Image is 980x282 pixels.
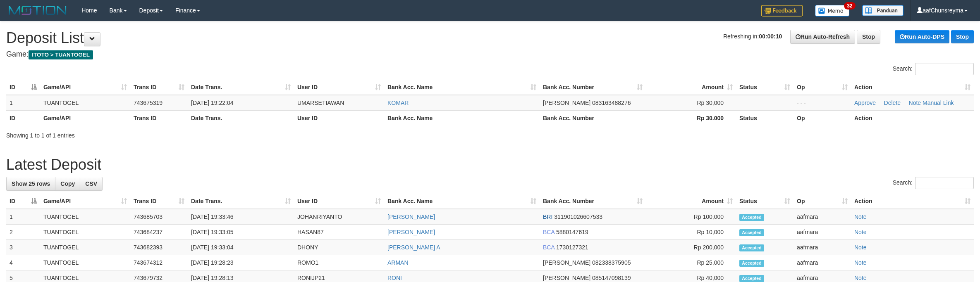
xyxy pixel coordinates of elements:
th: User ID: activate to sort column ascending [294,80,384,95]
label: Search: [893,63,974,75]
td: aafmara [794,240,851,255]
th: Status: activate to sort column ascending [736,194,794,209]
span: 743675319 [134,100,163,106]
td: 743682393 [130,240,188,255]
td: Rp 200,000 [646,240,736,255]
a: Stop [951,30,974,43]
td: TUANTOGEL [40,240,130,255]
td: Rp 10,000 [646,225,736,240]
a: Note [854,229,867,235]
a: Note [854,244,867,251]
span: Copy 082338375905 to clipboard [592,259,631,266]
h1: Deposit List [6,30,974,46]
span: Copy 1730127321 to clipboard [556,244,588,251]
span: [DATE] 19:22:04 [191,100,233,106]
td: 1 [6,209,40,225]
span: Copy 311901026607533 to clipboard [554,213,602,220]
img: MOTION_logo.png [6,4,69,17]
td: [DATE] 19:33:05 [188,225,294,240]
th: User ID [294,110,384,126]
input: Search: [915,63,974,75]
td: 3 [6,240,40,255]
td: TUANTOGEL [40,95,130,111]
a: RONI [387,275,402,281]
span: Rp 30,000 [697,100,724,106]
td: ROMO1 [294,255,384,270]
td: 743685703 [130,209,188,225]
a: ARMAN [387,259,409,266]
a: CSV [80,177,103,191]
th: Date Trans.: activate to sort column ascending [188,194,294,209]
th: Op: activate to sort column ascending [794,194,851,209]
th: Amount: activate to sort column ascending [646,80,736,95]
a: [PERSON_NAME] A [387,244,440,251]
td: - - - [794,95,851,111]
th: Trans ID: activate to sort column ascending [130,80,188,95]
span: Accepted [739,275,764,282]
th: Trans ID [130,110,188,126]
a: [PERSON_NAME] [387,229,435,235]
td: [DATE] 19:33:04 [188,240,294,255]
span: Accepted [739,214,764,221]
td: aafmara [794,225,851,240]
th: Date Trans. [188,110,294,126]
input: Search: [915,177,974,189]
td: TUANTOGEL [40,209,130,225]
td: 1 [6,95,40,111]
span: [PERSON_NAME] [543,275,590,281]
th: Bank Acc. Name [384,110,540,126]
th: ID [6,110,40,126]
span: Copy 085147098139 to clipboard [592,275,631,281]
a: Stop [857,30,880,44]
img: panduan.png [862,5,904,16]
th: Action: activate to sort column ascending [851,80,974,95]
label: Search: [893,177,974,189]
a: Show 25 rows [6,177,55,191]
h4: Game: [6,50,974,59]
img: Feedback.jpg [761,5,803,17]
span: Show 25 rows [12,180,50,187]
a: Note [854,275,867,281]
td: aafmara [794,255,851,270]
span: BCA [543,244,555,251]
th: Op [794,110,851,126]
a: Run Auto-Refresh [790,30,855,44]
th: Trans ID: activate to sort column ascending [130,194,188,209]
span: BCA [543,229,555,235]
th: Amount: activate to sort column ascending [646,194,736,209]
th: Action: activate to sort column ascending [851,194,974,209]
th: Bank Acc. Name: activate to sort column ascending [384,80,540,95]
th: User ID: activate to sort column ascending [294,194,384,209]
td: 4 [6,255,40,270]
td: 743684237 [130,225,188,240]
a: Note [909,100,921,106]
a: Copy [55,177,80,191]
div: Showing 1 to 1 of 1 entries [6,128,402,140]
span: CSV [85,180,97,187]
th: Game/API: activate to sort column ascending [40,80,130,95]
td: Rp 100,000 [646,209,736,225]
a: Manual Link [923,100,954,106]
span: Copy 5880147619 to clipboard [556,229,588,235]
span: ITOTO > TUANTOGEL [29,50,93,59]
td: JOHANRIYANTO [294,209,384,225]
a: Run Auto-DPS [895,30,949,43]
img: Button%20Memo.svg [815,5,850,17]
span: 32 [844,2,855,9]
span: Accepted [739,229,764,236]
td: [DATE] 19:28:23 [188,255,294,270]
th: Status [736,110,794,126]
td: TUANTOGEL [40,255,130,270]
a: Note [854,213,867,220]
td: aafmara [794,209,851,225]
th: Bank Acc. Name: activate to sort column ascending [384,194,540,209]
th: ID: activate to sort column descending [6,194,40,209]
a: Approve [854,100,876,106]
span: Copy [60,180,75,187]
a: Delete [884,100,901,106]
strong: 00:00:10 [759,33,782,40]
th: Status: activate to sort column ascending [736,80,794,95]
span: Accepted [739,244,764,251]
th: Bank Acc. Number: activate to sort column ascending [540,80,646,95]
span: UMARSETIAWAN [297,100,344,106]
